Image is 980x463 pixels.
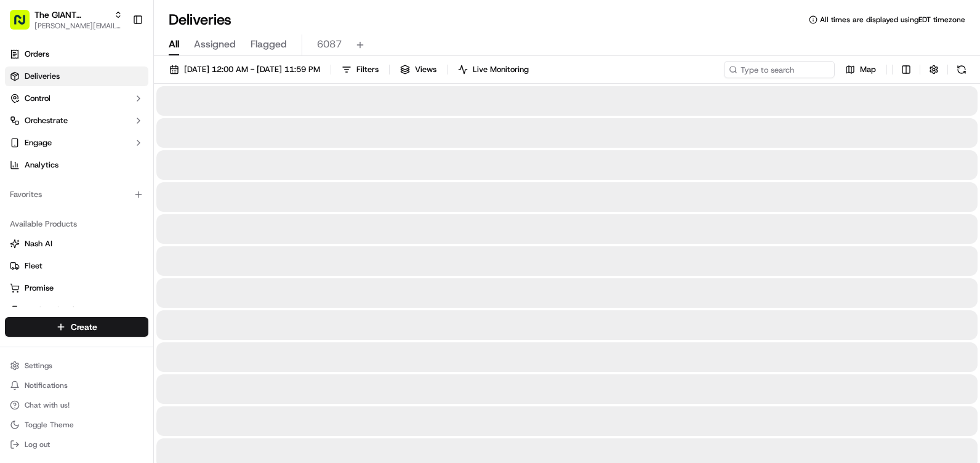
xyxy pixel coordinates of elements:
[25,137,52,148] span: Engage
[820,15,965,25] span: All times are displayed using EDT timezone
[452,61,534,78] button: Live Monitoring
[5,278,148,298] button: Promise
[25,305,84,316] span: Product Catalog
[5,111,148,131] button: Orchestrate
[25,420,74,430] span: Toggle Theme
[25,115,68,126] span: Orchestrate
[194,37,236,52] span: Assigned
[336,61,384,78] button: Filters
[5,44,148,64] a: Orders
[71,321,97,333] span: Create
[5,357,148,374] button: Settings
[10,260,143,272] a: Fleet
[5,397,148,414] button: Chat with us!
[34,21,122,31] button: [PERSON_NAME][EMAIL_ADDRESS][PERSON_NAME][DOMAIN_NAME]
[5,133,148,153] button: Engage
[10,305,143,316] a: Product Catalog
[10,238,143,249] a: Nash AI
[5,185,148,204] div: Favorites
[251,37,287,52] span: Flagged
[25,71,60,82] span: Deliveries
[317,37,342,52] span: 6087
[724,61,835,78] input: Type to search
[25,361,52,371] span: Settings
[5,155,148,175] a: Analytics
[953,61,970,78] button: Refresh
[473,64,529,75] span: Live Monitoring
[184,64,320,75] span: [DATE] 12:00 AM - [DATE] 11:59 PM
[5,317,148,337] button: Create
[395,61,442,78] button: Views
[5,436,148,453] button: Log out
[169,10,231,30] h1: Deliveries
[25,93,50,104] span: Control
[5,377,148,394] button: Notifications
[34,9,109,21] button: The GIANT Company
[5,256,148,276] button: Fleet
[10,283,143,294] a: Promise
[5,416,148,433] button: Toggle Theme
[5,214,148,234] div: Available Products
[25,260,42,272] span: Fleet
[356,64,379,75] span: Filters
[5,89,148,108] button: Control
[5,234,148,254] button: Nash AI
[25,400,70,410] span: Chat with us!
[25,238,52,249] span: Nash AI
[860,64,876,75] span: Map
[5,5,127,34] button: The GIANT Company[PERSON_NAME][EMAIL_ADDRESS][PERSON_NAME][DOMAIN_NAME]
[5,66,148,86] a: Deliveries
[415,64,436,75] span: Views
[25,380,68,390] span: Notifications
[25,283,54,294] span: Promise
[5,300,148,320] button: Product Catalog
[25,440,50,449] span: Log out
[169,37,179,52] span: All
[164,61,326,78] button: [DATE] 12:00 AM - [DATE] 11:59 PM
[840,61,882,78] button: Map
[25,49,49,60] span: Orders
[25,159,58,171] span: Analytics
